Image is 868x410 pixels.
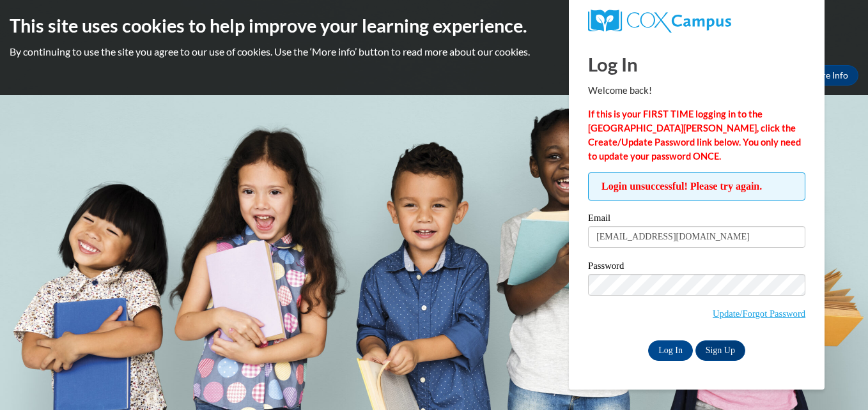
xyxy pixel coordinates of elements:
a: Update/Forgot Password [713,308,805,319]
span: Login unsuccessful! Please try again. [588,172,805,201]
h1: Log In [588,51,805,77]
p: By continuing to use the site you agree to our use of cookies. Use the ‘More info’ button to read... [10,45,858,59]
p: Welcome back! [588,84,805,98]
a: More Info [798,65,858,86]
img: COX Campus [588,10,731,33]
h2: This site uses cookies to help improve your learning experience. [10,13,858,38]
a: Sign Up [695,340,745,361]
strong: If this is your FIRST TIME logging in to the [GEOGRAPHIC_DATA][PERSON_NAME], click the Create/Upd... [588,109,801,162]
a: COX Campus [588,10,805,33]
input: Log In [648,340,693,361]
label: Password [588,261,805,274]
label: Email [588,213,805,226]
